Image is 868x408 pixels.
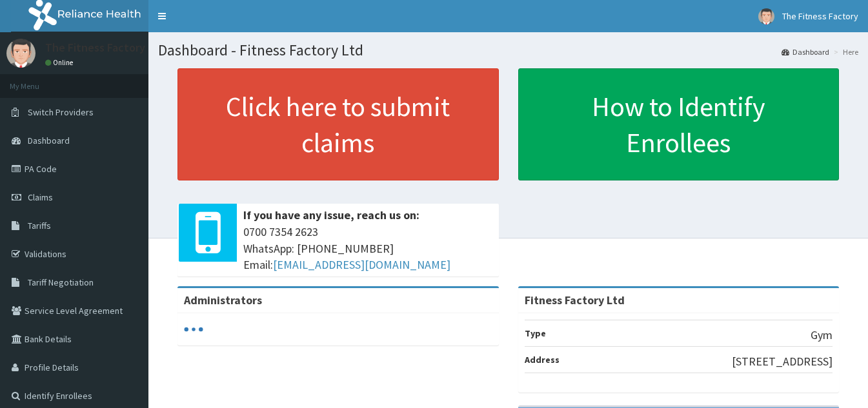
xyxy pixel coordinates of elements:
[45,42,145,53] p: The Fitness Factory
[45,58,76,67] a: Online
[782,46,829,57] a: Dashboard
[811,327,833,344] p: Gym
[184,320,203,339] svg: audio-loading
[525,354,560,365] b: Address
[732,353,833,370] p: [STREET_ADDRESS]
[184,293,262,307] b: Administrators
[525,293,625,307] strong: Fitness Factory Ltd
[28,220,51,231] span: Tariffs
[518,68,840,180] a: How to Identify Enrollees
[782,10,858,22] span: The Fitness Factory
[158,42,858,59] h1: Dashboard - Fitness Factory Ltd
[28,135,70,146] span: Dashboard
[177,68,499,180] a: Click here to submit claims
[28,191,53,203] span: Claims
[28,277,94,288] span: Tariff Negotiation
[6,39,35,68] img: User Image
[525,327,546,339] b: Type
[243,224,492,273] span: 0700 7354 2623 WhatsApp: [PHONE_NUMBER] Email:
[243,208,419,222] b: If you have any issue, reach us on:
[273,257,450,272] a: [EMAIL_ADDRESS][DOMAIN_NAME]
[831,46,858,57] li: Here
[28,106,94,118] span: Switch Providers
[758,8,774,24] img: User Image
